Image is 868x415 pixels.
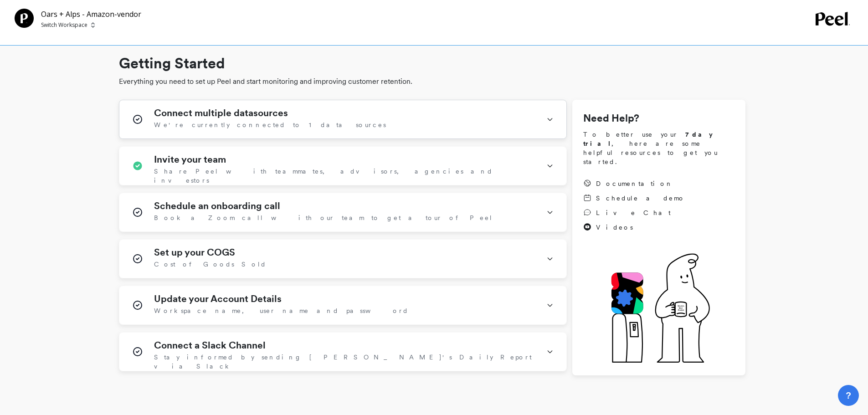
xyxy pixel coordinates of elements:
h1: Getting Started [119,52,745,74]
p: Switch Workspace [41,21,87,29]
span: Share Peel with teammates, advisors, agencies and investors [154,167,535,185]
span: Schedule a demo [596,194,685,203]
span: We're currently connected to 1 data sources [154,120,386,129]
h1: Invite your team [154,154,226,165]
strong: 7 day trial [583,131,720,147]
a: Documentation [583,179,685,188]
span: Book a Zoom call with our team to get a tour of Peel [154,213,493,222]
span: Videos [596,223,633,232]
span: Documentation [596,179,673,188]
img: picker [91,21,95,29]
a: Videos [583,223,685,232]
a: Schedule a demo [583,194,685,203]
span: Everything you need to set up Peel and start monitoring and improving customer retention. [119,76,745,87]
h1: Schedule an onboarding call [154,200,280,211]
h1: Set up your COGS [154,247,235,258]
p: Oars + Alps - Amazon-vendor [41,9,141,20]
h1: Connect a Slack Channel [154,340,266,351]
span: To better use your , here are some helpful resources to get you started. [583,130,734,166]
h1: Connect multiple datasources [154,108,288,118]
span: Stay informed by sending [PERSON_NAME]'s Daily Report via Slack [154,353,535,371]
span: Live Chat [596,208,671,217]
h1: Need Help? [583,111,734,126]
span: ? [846,389,851,402]
span: Cost of Goods Sold [154,260,267,269]
span: Workspace name, user name and password [154,306,409,315]
h1: Update your Account Details [154,293,282,304]
img: Team Profile [15,9,34,28]
button: ? [838,385,859,406]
